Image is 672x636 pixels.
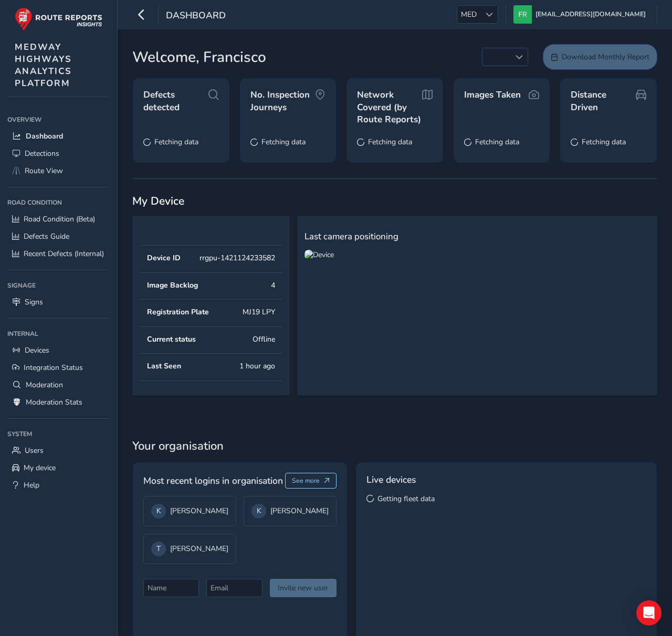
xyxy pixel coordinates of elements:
[582,137,626,147] span: Fetching data
[7,293,110,311] a: Signs
[368,137,412,147] span: Fetching data
[154,137,198,147] span: Fetching data
[7,342,110,359] a: Devices
[7,245,110,262] a: Recent Defects (Internal)
[206,579,262,597] input: Email
[24,363,83,373] span: Integration Status
[475,137,519,147] span: Fetching data
[24,231,69,241] span: Defects Guide
[366,473,416,486] span: Live devices
[292,476,320,485] span: See more
[156,506,161,516] span: K
[513,5,532,24] img: diamond-layout
[636,600,661,626] div: Open Intercom Messenger
[24,214,95,224] span: Road Condition (Beta)
[199,253,275,263] div: rrgpu-1421124233582
[7,359,110,376] a: Integration Status
[7,394,110,411] a: Moderation Stats
[143,579,199,597] input: Name
[7,442,110,459] a: Users
[25,149,59,158] span: Detections
[7,426,110,442] div: System
[7,210,110,228] a: Road Condition (Beta)
[257,506,261,516] span: K
[457,6,480,23] span: MED
[7,376,110,394] a: Moderation
[156,544,161,554] span: T
[261,137,306,147] span: Fetching data
[7,459,110,476] a: My device
[25,446,44,455] span: Users
[25,297,43,307] span: Signs
[7,326,110,342] div: Internal
[25,345,49,355] span: Devices
[243,307,275,317] div: MJ19 LPY
[143,474,283,487] span: Most recent logins in organisation
[7,228,110,245] a: Defects Guide
[271,280,275,290] div: 4
[26,380,63,390] span: Moderation
[304,230,398,242] span: Last camera positioning
[253,334,275,344] div: Offline
[151,504,228,518] div: [PERSON_NAME]
[304,250,334,260] img: Device
[285,473,337,489] button: See more
[166,9,226,24] span: Dashboard
[143,89,208,113] span: Defects detected
[24,249,104,259] span: Recent Defects (Internal)
[7,278,110,293] div: Signage
[147,253,181,263] div: Device ID
[15,7,102,31] img: rr logo
[7,195,110,210] div: Road Condition
[132,438,657,454] span: Your organisation
[25,166,63,176] span: Route View
[24,463,56,473] span: My device
[147,334,196,344] div: Current status
[250,89,316,113] span: No. Inspection Journeys
[239,361,275,371] div: 1 hour ago
[464,89,521,101] span: Images Taken
[7,145,110,162] a: Detections
[26,397,82,407] span: Moderation Stats
[26,131,63,141] span: Dashboard
[132,46,266,68] span: Welcome, Francisco
[24,480,39,490] span: Help
[151,542,228,556] div: [PERSON_NAME]
[147,280,198,290] div: Image Backlog
[571,89,636,113] span: Distance Driven
[377,494,435,504] span: Getting fleet data
[15,41,72,89] span: MEDWAY HIGHWAYS ANALYTICS PLATFORM
[7,128,110,145] a: Dashboard
[132,194,184,208] span: My Device
[147,361,181,371] div: Last Seen
[251,504,329,518] div: [PERSON_NAME]
[147,307,209,317] div: Registration Plate
[513,5,649,24] button: [EMAIL_ADDRESS][DOMAIN_NAME]
[7,162,110,179] a: Route View
[7,112,110,128] div: Overview
[535,5,646,24] span: [EMAIL_ADDRESS][DOMAIN_NAME]
[357,89,422,126] span: Network Covered (by Route Reports)
[7,476,110,494] a: Help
